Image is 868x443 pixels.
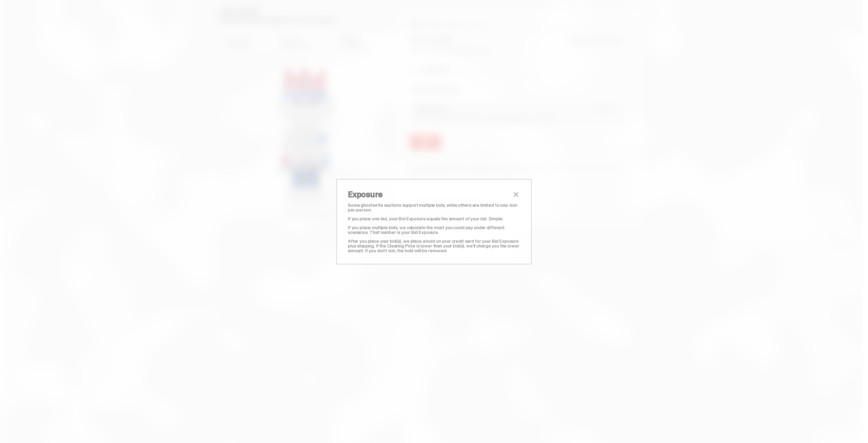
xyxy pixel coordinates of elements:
[348,225,520,235] p: If you place multiple bids, we calculate the most you could pay under different scenarios. That n...
[348,239,520,253] p: After you place your bid(s), we place a hold on your credit card for your Bid Exposure plus shipp...
[348,190,512,199] h2: Exposure
[348,203,520,212] p: Some ghostwrite auctions support multiple bids, while others are limited to one-bid-per-person.
[348,216,520,221] p: If you place one bid, your Bid Exposure equals the amount of your bid. Simple.
[512,190,520,199] button: close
